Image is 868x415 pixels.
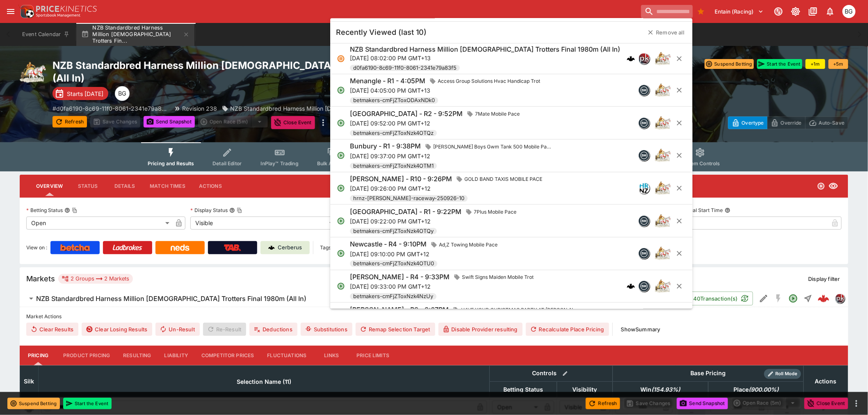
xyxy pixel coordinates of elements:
[350,152,555,160] p: [DATE] 09:37:00 PM GMT+12
[655,82,671,99] img: harness_racing.png
[116,346,158,365] button: Resulting
[350,77,425,86] h6: Menangle - R1 - 4:05PM
[852,399,861,408] button: more
[781,119,802,127] p: Override
[337,55,345,63] svg: Suspended
[337,217,345,225] svg: Open
[818,293,829,304] img: logo-cerberus--red.svg
[30,176,69,196] button: Overview
[350,175,452,184] h6: [PERSON_NAME] - R10 - 9:26PM
[638,85,650,96] div: betmakers
[471,208,520,216] span: 7Plus Mobile Pace
[350,185,546,193] p: [DATE] 09:26:00 PM GMT+12
[20,365,39,397] th: Silk
[36,6,97,12] img: PriceKinetics
[144,116,195,128] button: Send Snapshot
[705,59,754,69] button: Suspend Betting
[638,150,650,162] div: betmakers
[337,282,345,290] svg: Open
[655,50,671,67] img: harness_racing.png
[430,143,555,151] span: [PERSON_NAME] Boys Gwm Tank 500 Mobile Pace
[313,346,350,365] button: Links
[350,207,461,216] h6: [GEOGRAPHIC_DATA] - R1 - 9:22PM
[829,181,838,191] svg: Visible
[677,398,728,409] button: Send Snapshot
[564,385,606,394] span: Visibility
[472,110,523,119] span: 7Mate Mobile Pace
[655,213,671,229] img: harness_racing.png
[190,207,228,214] p: Display Status
[182,104,217,113] p: Revision 238
[198,116,268,128] div: split button
[439,323,523,336] button: Disable Provider resulting
[804,398,848,409] button: Close Event
[638,182,650,194] div: hrnz
[350,109,463,118] h6: [GEOGRAPHIC_DATA] - R2 - 9:52PM
[655,180,671,196] img: harness_racing.png
[350,195,468,203] span: hrnz-[PERSON_NAME]-raceway-250926-10
[268,244,275,251] img: Cerberus
[337,87,345,95] svg: Open
[26,274,55,283] h5: Markets
[434,78,544,86] span: Access Group Solutions Hvac Handicap Trot
[806,59,825,69] button: +1m
[655,278,671,294] img: harness_racing.png
[17,23,75,46] button: Event Calendar
[350,217,520,226] p: [DATE] 09:22:00 PM GMT+12
[836,294,845,303] img: pricekinetics
[171,244,189,251] img: Neds
[461,176,546,184] span: GOLD BAND TAXIS MOBILE PACE
[203,323,246,336] span: Re-Result
[638,248,650,260] div: betmakers
[69,176,106,196] button: Status
[350,129,437,137] span: betmakers-cmFjZToxNzk4OTQz
[112,244,142,251] img: Ladbrokes
[639,183,649,194] img: hrnz.png
[494,385,552,394] span: Betting Status
[350,97,438,105] span: betmakers-cmFjZToxODAxNDk0
[805,116,848,129] button: Auto-Save
[788,294,798,303] svg: Open
[195,346,261,365] button: Competitor Prices
[436,241,501,249] span: Ad,Z Towing Mobile Pace
[229,207,235,213] button: Display StatusCopy To Clipboard
[271,116,315,129] button: Close Event
[26,310,842,323] label: Market Actions
[643,26,690,39] button: Remove all
[20,59,46,85] img: harness_racing.png
[835,294,845,303] div: pricekinetics
[53,59,450,84] h2: Copy To Clipboard
[639,216,649,226] img: betmakers.png
[823,4,838,19] button: Notifications
[62,274,130,284] div: 2 Groups 2 Markets
[301,323,352,336] button: Substitutions
[652,385,681,394] em: ( 154.93 %)
[26,207,63,214] p: Betting Status
[249,323,297,336] button: Deductions
[337,152,345,160] svg: Open
[526,323,609,336] button: Recalculate Place Pricing
[26,323,78,336] button: Clear Results
[337,119,345,127] svg: Open
[771,291,786,306] button: SGM Disabled
[337,184,345,192] svg: Open
[804,272,845,285] button: Display filter
[36,14,80,17] img: Sportsbook Management
[82,323,152,336] button: Clear Losing Results
[7,398,60,409] button: Suspend Betting
[767,116,805,129] button: Override
[638,53,650,64] div: pricekinetics
[336,28,427,37] h5: Recently Viewed (last 10)
[143,176,192,196] button: Match Times
[57,346,116,365] button: Product Pricing
[76,23,194,46] button: NZB Standardbred Harness Million [DEMOGRAPHIC_DATA] Trotters Fin...
[688,368,729,379] div: Base Pricing
[230,104,450,113] p: NZB Standardbred Harness Million [DEMOGRAPHIC_DATA] Trotters Final 1980m...
[350,240,427,249] h6: Newcastle - R4 - 9:10PM
[350,273,450,281] h6: [PERSON_NAME] - R4 - 9:33PM
[724,385,788,394] span: Place(900.00%)
[639,85,649,96] img: betmakers.png
[764,369,801,379] div: Show/hide Price Roll mode configuration.
[278,244,302,252] p: Cerberus
[155,323,199,336] button: Un-Result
